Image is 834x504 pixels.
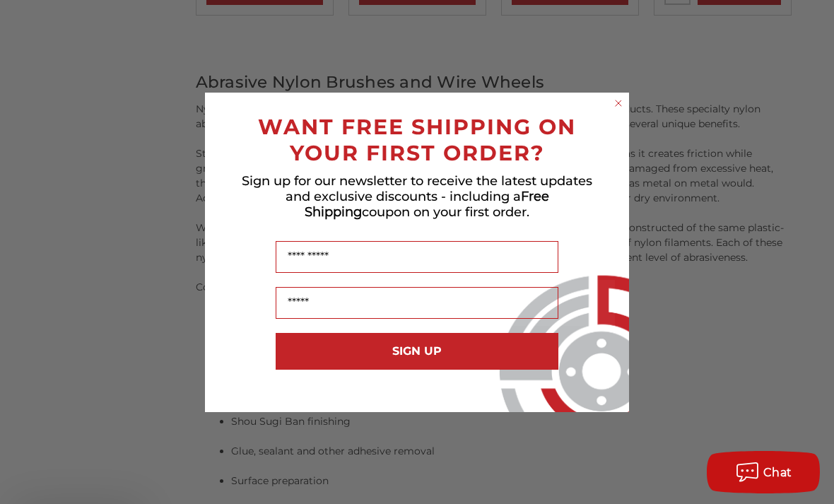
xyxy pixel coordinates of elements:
button: SIGN UP [276,333,558,370]
span: WANT FREE SHIPPING ON YOUR FIRST ORDER? [258,114,576,166]
input: Email [276,287,558,319]
span: Sign up for our newsletter to receive the latest updates and exclusive discounts - including a co... [242,173,592,220]
button: Chat [707,451,820,493]
button: Close dialog [611,96,625,110]
span: Chat [763,466,792,479]
span: Free Shipping [305,189,549,220]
